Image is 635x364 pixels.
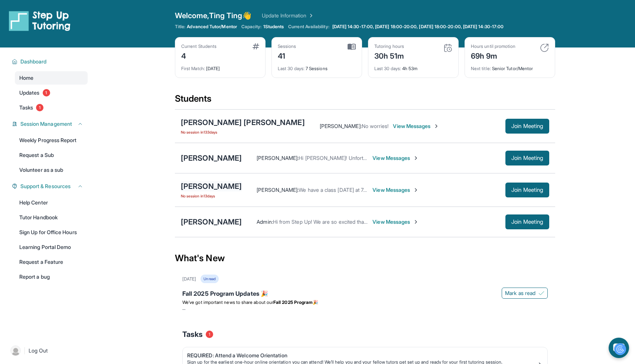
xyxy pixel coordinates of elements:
span: First Match : [181,66,205,71]
button: Join Meeting [505,151,549,165]
a: Help Center [15,196,88,209]
span: No session in 133 days [181,129,305,135]
img: card [540,43,549,52]
span: View Messages [372,154,419,162]
span: Advanced Tutor/Mentor [187,24,237,30]
div: [PERSON_NAME] [PERSON_NAME] [181,117,305,128]
span: Join Meeting [511,124,543,128]
span: 1 [36,104,43,111]
div: Tutoring hours [374,43,404,49]
span: 1 Students [263,24,284,30]
a: Learning Portal Demo [15,240,88,254]
span: | [24,346,26,355]
img: user-img [10,345,21,356]
div: 41 [278,49,296,61]
a: Request a Feature [15,255,88,269]
div: Sessions [278,43,296,49]
span: Welcome, Ting Ting 👋 [175,10,251,21]
span: 🎉 [313,299,318,305]
div: [PERSON_NAME] [181,181,242,191]
a: Report a bug [15,270,88,283]
span: [PERSON_NAME] : [320,123,362,129]
img: card [348,43,356,50]
a: [DATE] 14:30-17:00, [DATE] 18:00-20:00, [DATE] 18:00-20:00, [DATE] 14:30-17:00 [331,24,505,30]
span: View Messages [393,122,439,130]
span: Join Meeting [511,188,543,192]
span: Home [19,74,33,82]
div: [DATE] [182,276,196,282]
button: Support & Resources [17,183,83,190]
span: Tasks [19,104,33,111]
div: Hours until promotion [471,43,515,49]
span: Log Out [29,347,48,354]
a: Updates1 [15,86,88,99]
span: [DATE] 14:30-17:00, [DATE] 18:00-20:00, [DATE] 18:00-20:00, [DATE] 14:30-17:00 [332,24,504,30]
span: No session in 13 days [181,193,242,199]
div: 7 Sessions [278,61,356,72]
img: Chevron-Right [413,219,419,225]
img: card [443,43,452,52]
a: |Log Out [7,342,88,359]
span: We’ve got important news to share about our [182,299,273,305]
a: Volunteer as a sub [15,163,88,177]
button: Session Management [17,120,83,128]
span: [PERSON_NAME] : [257,155,299,161]
div: 4 [181,49,216,61]
span: Session Management [20,120,72,128]
div: REQUIRED: Attend a Welcome Orientation [187,352,537,359]
img: Chevron-Right [413,155,419,161]
div: 4h 53m [374,61,452,72]
strong: Fall 2025 Program [273,299,313,305]
span: View Messages [372,186,419,194]
div: [DATE] [181,61,259,72]
div: Senior Tutor/Mentor [471,61,549,72]
span: Last 30 days : [374,66,401,71]
span: Mark as read [505,289,535,297]
span: Title: [175,24,185,30]
div: Current Students [181,43,216,49]
div: Students [175,93,555,109]
span: Next title : [471,66,491,71]
span: [PERSON_NAME] : [257,187,299,193]
div: [PERSON_NAME] [181,153,242,163]
span: Current Availability: [288,24,329,30]
img: card [253,43,259,49]
div: 30h 51m [374,49,404,61]
div: [PERSON_NAME] [181,217,242,227]
a: Tutor Handbook [15,211,88,224]
img: logo [9,10,71,31]
div: Unread [201,275,218,283]
span: 1 [206,331,213,338]
a: Weekly Progress Report [15,134,88,147]
a: Request a Sub [15,148,88,162]
span: Updates [19,89,40,96]
span: Join Meeting [511,156,543,160]
span: We have a class [DATE] at 7pm? [299,187,373,193]
img: Chevron Right [307,12,314,19]
span: Support & Resources [20,183,71,190]
a: Update Information [262,12,314,19]
div: What's New [175,242,555,275]
button: Join Meeting [505,214,549,229]
button: chat-button [609,338,629,358]
img: Chevron-Right [433,123,439,129]
span: Admin : [257,219,273,225]
a: Tasks1 [15,101,88,114]
button: Dashboard [17,58,83,65]
span: Tasks [182,329,203,340]
span: Last 30 days : [278,66,305,71]
div: Fall 2025 Program Updates 🎉 [182,289,548,299]
span: Capacity: [241,24,262,30]
a: Sign Up for Office Hours [15,226,88,239]
button: Join Meeting [505,183,549,197]
span: Join Meeting [511,220,543,224]
a: Home [15,71,88,85]
img: Mark as read [538,290,544,296]
button: Mark as read [502,288,548,299]
img: Chevron-Right [413,187,419,193]
span: View Messages [372,218,419,226]
div: 69h 9m [471,49,515,61]
button: Join Meeting [505,119,549,134]
span: 1 [43,89,50,96]
span: No worries! [362,123,389,129]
